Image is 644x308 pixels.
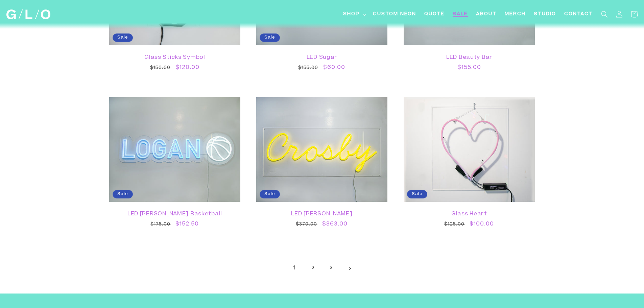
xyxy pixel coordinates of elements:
[339,7,369,22] summary: Shop
[287,261,302,276] a: Page 1
[560,7,597,22] a: Contact
[263,54,381,61] a: LED Sugar
[4,7,53,22] a: GLO Studio
[534,11,556,18] span: Studio
[472,7,501,22] a: About
[306,261,320,276] a: Page 2
[501,7,530,22] a: Merch
[505,11,526,18] span: Merch
[263,211,381,217] a: LED [PERSON_NAME]
[522,213,644,308] iframe: Chat Widget
[597,7,612,22] summary: Search
[476,11,497,18] span: About
[564,11,593,18] span: Contact
[102,261,542,276] nav: Pagination
[420,7,449,22] a: Quote
[324,261,339,276] a: Page 3
[424,11,445,18] span: Quote
[410,211,528,217] a: Glass Heart
[116,211,234,217] a: LED [PERSON_NAME] Basketball
[410,54,528,61] a: LED Beauty Bar
[369,7,420,22] a: Custom Neon
[342,261,357,276] a: Next page
[6,9,50,19] img: GLO Studio
[449,7,472,22] a: SALE
[343,11,360,18] span: Shop
[373,11,416,18] span: Custom Neon
[530,7,560,22] a: Studio
[116,54,234,61] a: Glass Sticks Symbol
[453,11,468,18] span: SALE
